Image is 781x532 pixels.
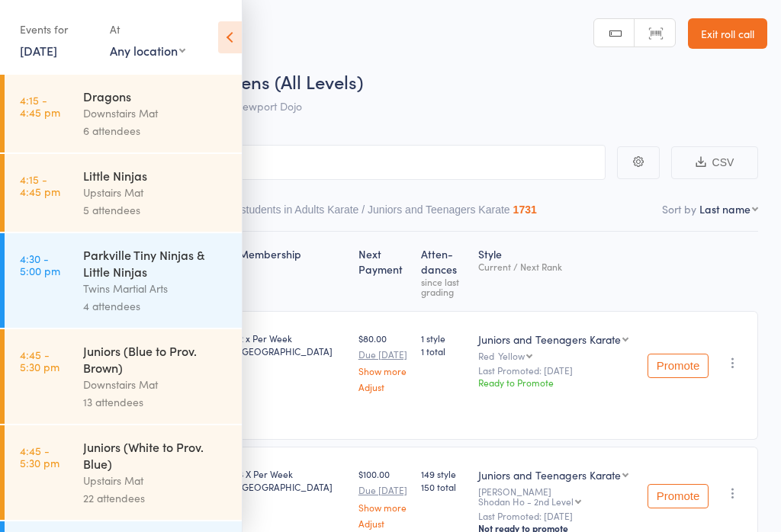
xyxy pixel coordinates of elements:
div: Little Ninjas [83,167,229,184]
time: 4:45 - 5:30 pm [20,348,59,373]
div: Juniors (White to Prov. Blue) [83,438,229,472]
button: Promote [648,354,709,378]
div: Twins Martial Arts [83,280,229,297]
div: Shodan Ho - 2nd Level [478,496,574,506]
small: Due [DATE] [358,485,409,495]
div: 13 attendees [83,393,229,411]
div: Juniors (Blue to Prov. Brown) [83,342,229,376]
a: Exit roll call [688,18,767,49]
a: Show more [358,502,409,512]
a: Adjust [358,518,409,528]
a: 4:45 -5:30 pmJuniors (Blue to Prov. Brown)Downstairs Mat13 attendees [5,329,242,424]
div: 4 attendees [83,297,229,315]
time: 4:15 - 4:45 pm [20,173,60,197]
a: 4:30 -5:00 pmParkville Tiny Ninjas & Little NinjasTwins Martial Arts4 attendees [5,233,242,328]
small: Last Promoted: [DATE] [478,511,635,521]
div: [PERSON_NAME] [478,486,635,506]
small: Last Promoted: [DATE] [478,365,635,376]
div: Ready to Promote [478,376,635,389]
div: Membership [233,239,352,304]
a: Adjust [358,382,409,392]
div: Upstairs Mat [83,184,229,201]
span: 150 total [421,480,466,493]
div: Downstairs Mat [83,104,229,122]
div: Next Payment [352,239,415,304]
input: Search by name [23,145,606,180]
div: Events for [20,17,95,42]
button: Promote [648,484,709,508]
small: Due [DATE] [358,349,409,360]
div: $80.00 [358,332,409,392]
time: 4:45 - 5:30 pm [20,444,59,469]
span: Newport Dojo [235,98,302,114]
label: Sort by [662,201,696,216]
div: Current / Next Rank [478,261,635,271]
a: 4:45 -5:30 pmJuniors (White to Prov. Blue)Upstairs Mat22 attendees [5,425,242,520]
button: Other students in Adults Karate / Juniors and Teenagers Karate1731 [211,196,537,231]
div: Parkville Tiny Ninjas & Little Ninjas [83,246,229,280]
div: Red [478,351,635,361]
div: Downstairs Mat [83,376,229,393]
time: 4:30 - 5:00 pm [20,252,60,277]
div: Juniors and Teenagers Karate [478,467,621,482]
a: 4:15 -4:45 pmLittle NinjasUpstairs Mat5 attendees [5,154,242,232]
div: 6 attendees [83,122,229,139]
div: Style [472,239,641,304]
div: Atten­dances [415,239,472,304]
div: Upstairs Mat [83,472,229,489]
div: 3 X Per Week [GEOGRAPHIC_DATA] [239,467,346,493]
div: Yellow [498,351,525,361]
span: 1 total [421,345,466,357]
button: CSV [671,146,758,179]
div: Any location [110,42,185,59]
div: $100.00 [358,467,409,527]
div: 1731 [513,204,537,216]
span: 149 style [421,467,466,480]
div: Dragons [83,88,229,104]
div: Last name [699,201,750,216]
a: Show more [358,366,409,376]
span: 1 style [421,332,466,345]
div: At [110,17,185,42]
div: 5 attendees [83,201,229,219]
a: [DATE] [20,42,57,59]
a: 4:15 -4:45 pmDragonsDownstairs Mat6 attendees [5,75,242,152]
time: 4:15 - 4:45 pm [20,94,60,118]
div: 2 x Per Week [GEOGRAPHIC_DATA] [239,332,346,357]
div: 22 attendees [83,489,229,507]
div: Juniors and Teenagers Karate [478,332,621,347]
span: Adults & Teens (All Levels) [150,69,363,94]
div: since last grading [421,277,466,296]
